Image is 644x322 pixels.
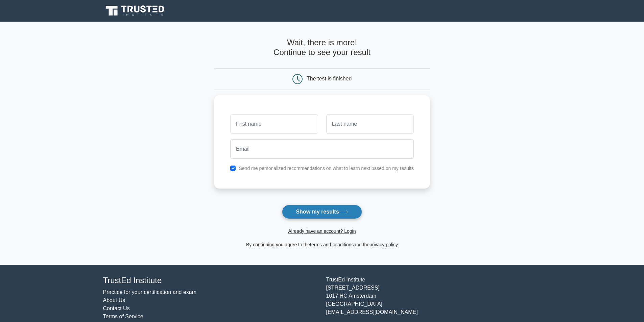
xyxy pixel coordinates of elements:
h4: Wait, there is more! Continue to see your result [214,38,430,57]
div: The test is finished [307,76,352,81]
a: Already have an account? Login [288,228,356,234]
a: About Us [103,297,125,303]
a: Terms of Service [103,314,143,319]
a: Contact Us [103,305,130,311]
a: privacy policy [369,242,398,247]
h4: TrustEd Institute [103,276,318,286]
a: Practice for your certification and exam [103,289,197,295]
input: Email [230,139,414,159]
a: terms and conditions [310,242,354,247]
label: Send me personalized recommendations on what to learn next based on my results [239,166,414,171]
div: By continuing you agree to the and the [210,241,434,249]
input: First name [230,114,318,134]
input: Last name [326,114,414,134]
button: Show my results [282,205,362,219]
